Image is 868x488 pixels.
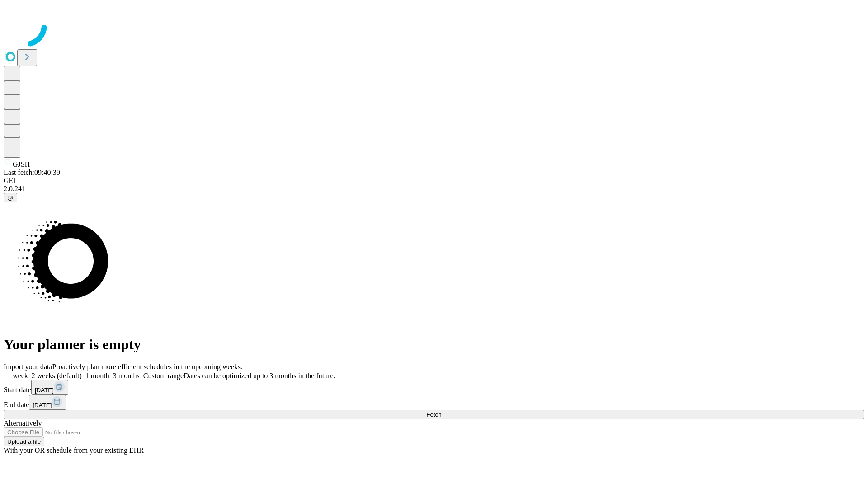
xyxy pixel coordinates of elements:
[85,372,109,380] span: 1 month
[4,336,864,353] h1: Your planner is empty
[4,419,42,427] span: Alternatively
[4,363,52,371] span: Import your data
[113,372,140,380] span: 3 months
[184,372,335,380] span: Dates can be optimized up to 3 months in the future.
[32,372,82,380] span: 2 weeks (default)
[33,402,52,408] span: [DATE]
[4,410,864,419] button: Fetch
[52,363,242,371] span: Proactively plan more efficient schedules in the upcoming weeks.
[4,169,60,176] span: Last fetch: 09:40:39
[29,395,66,410] button: [DATE]
[7,194,14,201] span: @
[7,372,28,380] span: 1 week
[4,395,864,410] div: End date
[4,177,864,185] div: GEI
[13,160,30,168] span: GJSH
[31,380,68,395] button: [DATE]
[143,372,184,380] span: Custom range
[4,185,864,193] div: 2.0.241
[426,411,441,418] span: Fetch
[35,387,54,394] span: [DATE]
[4,437,44,446] button: Upload a file
[4,380,864,395] div: Start date
[4,193,17,202] button: @
[4,446,144,454] span: With your OR schedule from your existing EHR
